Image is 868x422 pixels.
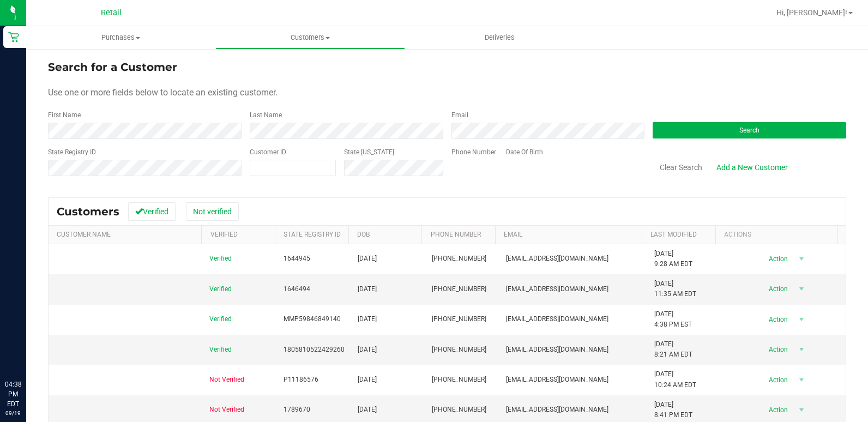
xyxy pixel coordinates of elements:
span: Verified [209,284,232,294]
span: MMP59846849140 [284,314,341,324]
span: [DATE] [358,375,377,385]
a: Add a New Customer [709,158,795,177]
label: First Name [48,110,81,120]
span: [DATE] [358,284,377,294]
span: Action [759,342,795,357]
label: Last Name [250,110,282,120]
span: Verified [209,345,232,355]
span: [DATE] 9:28 AM EDT [654,249,692,269]
span: [DATE] [358,254,377,264]
span: [EMAIL_ADDRESS][DOMAIN_NAME] [506,284,608,294]
span: Action [759,402,795,418]
span: Verified [209,254,232,264]
span: Customers [216,33,404,43]
span: select [795,312,809,327]
a: Customers [215,26,405,49]
a: DOB [357,231,370,238]
span: [DATE] [358,314,377,324]
a: Phone Number [431,231,481,238]
button: Not verified [186,202,239,221]
span: [EMAIL_ADDRESS][DOMAIN_NAME] [506,345,608,355]
button: Verified [128,202,176,221]
label: Customer ID [250,147,286,157]
span: [DATE] 11:35 AM EDT [654,279,696,299]
label: State Registry ID [48,147,96,157]
span: select [795,281,809,297]
p: 09/19 [5,409,21,417]
label: Phone Number [451,147,496,157]
span: [DATE] 8:41 PM EDT [654,400,692,420]
span: Customers [57,205,119,218]
span: select [795,402,809,418]
a: Last Modified [650,231,697,238]
span: Use one or more fields below to locate an existing customer. [48,87,278,98]
span: [PHONE_NUMBER] [432,405,486,415]
span: [PHONE_NUMBER] [432,314,486,324]
span: Search for a Customer [48,61,177,74]
span: select [795,372,809,388]
span: Action [759,251,795,267]
div: Actions [724,231,834,238]
span: 1644945 [284,254,310,264]
label: Date Of Birth [506,147,543,157]
span: Action [759,372,795,388]
span: [DATE] 10:24 AM EDT [654,369,696,390]
span: select [795,251,809,267]
label: Email [451,110,468,120]
span: 1789670 [284,405,310,415]
iframe: Resource center unread badge [32,333,45,346]
span: Not Verified [209,375,244,385]
span: Retail [101,8,122,17]
span: [DATE] [358,405,377,415]
span: [PHONE_NUMBER] [432,254,486,264]
span: Verified [209,314,232,324]
span: Purchases [26,33,215,43]
a: Email [504,231,522,238]
span: [DATE] 4:38 PM EST [654,309,692,330]
span: [DATE] [358,345,377,355]
span: [PHONE_NUMBER] [432,375,486,385]
a: Verified [210,231,238,238]
a: State Registry Id [284,231,341,238]
span: [DATE] 8:21 AM EDT [654,339,692,360]
span: [EMAIL_ADDRESS][DOMAIN_NAME] [506,375,608,385]
label: State [US_STATE] [344,147,394,157]
span: select [795,342,809,357]
span: 1805810522429260 [284,345,345,355]
span: Action [759,281,795,297]
p: 04:38 PM EDT [5,379,21,409]
inline-svg: Retail [8,32,19,43]
span: [EMAIL_ADDRESS][DOMAIN_NAME] [506,405,608,415]
button: Clear Search [653,158,709,177]
span: Action [759,312,795,327]
span: Search [739,126,759,134]
iframe: Resource center [11,335,44,367]
span: Not Verified [209,405,244,415]
span: Hi, [PERSON_NAME]! [776,8,847,17]
span: [EMAIL_ADDRESS][DOMAIN_NAME] [506,254,608,264]
span: [PHONE_NUMBER] [432,284,486,294]
button: Search [653,122,846,138]
span: P11186576 [284,375,318,385]
a: Deliveries [405,26,594,49]
span: 1646494 [284,284,310,294]
span: [EMAIL_ADDRESS][DOMAIN_NAME] [506,314,608,324]
a: Customer Name [57,231,111,238]
span: Deliveries [470,33,529,43]
span: [PHONE_NUMBER] [432,345,486,355]
a: Purchases [26,26,215,49]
